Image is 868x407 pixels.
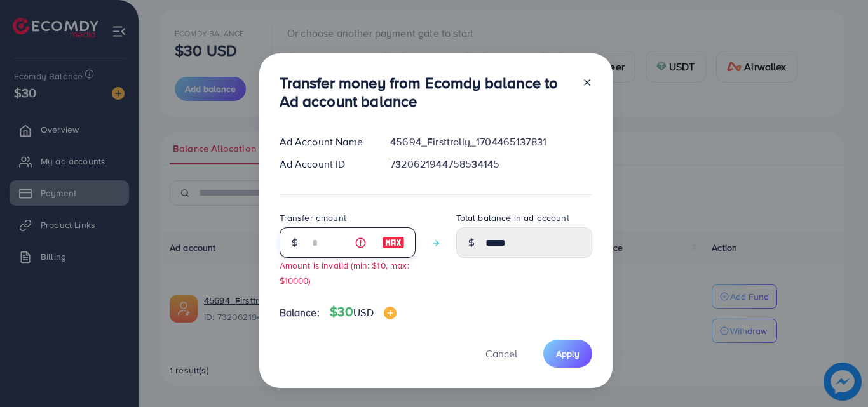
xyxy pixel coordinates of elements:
[353,305,373,319] span: USD
[382,235,405,250] img: image
[384,307,397,319] img: image
[280,211,346,224] label: Transfer amount
[470,340,533,367] button: Cancel
[456,211,569,224] label: Total balance in ad account
[280,305,320,320] span: Balance:
[280,74,572,110] h3: Transfer money from Ecomdy balance to Ad account balance
[330,304,397,320] h4: $30
[269,135,381,149] div: Ad Account Name
[269,157,381,171] div: Ad Account ID
[380,135,602,149] div: 45694_Firsttrolly_1704465137831
[380,157,602,171] div: 7320621944758534145
[556,347,580,360] span: Apply
[485,347,517,361] span: Cancel
[280,259,409,286] small: Amount is invalid (min: $10, max: $10000)
[543,340,592,367] button: Apply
